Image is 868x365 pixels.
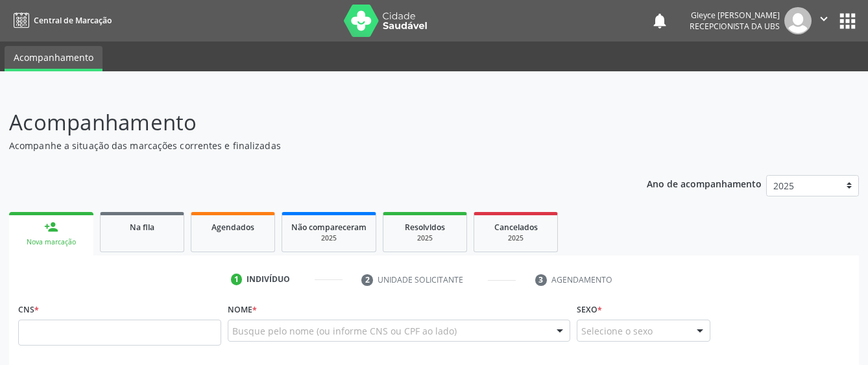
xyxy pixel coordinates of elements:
span: Não compareceram [291,222,367,233]
div: Indivíduo [247,274,290,285]
span: Cancelados [494,222,538,233]
span: Agendados [211,222,254,233]
span: Busque pelo nome (ou informe CNS ou CPF ao lado) [232,324,457,338]
a: Central de Marcação [9,10,112,31]
span: Resolvidos [405,222,445,233]
div: 2025 [291,233,367,243]
label: CNS [18,300,39,320]
button:  [812,7,836,34]
div: Gleyce [PERSON_NAME] [690,10,780,21]
label: Sexo [577,300,602,320]
div: 2025 [483,233,548,243]
label: Nome [228,300,257,320]
button: apps [836,10,859,32]
span: Central de Marcação [34,15,112,26]
div: person_add [44,220,58,234]
a: Acompanhamento [5,46,102,71]
p: Acompanhamento [9,106,604,139]
p: Acompanhe a situação das marcações correntes e finalizadas [9,139,604,152]
button: notifications [651,12,669,30]
div: 1 [231,274,243,285]
span: Na fila [130,222,154,233]
p: Ano de acompanhamento [647,175,762,191]
span: Recepcionista da UBS [690,21,780,32]
img: img [784,7,812,34]
div: 2025 [392,233,457,243]
div: Nova marcação [18,237,84,247]
i:  [817,12,831,26]
span: Selecione o sexo [581,324,653,338]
